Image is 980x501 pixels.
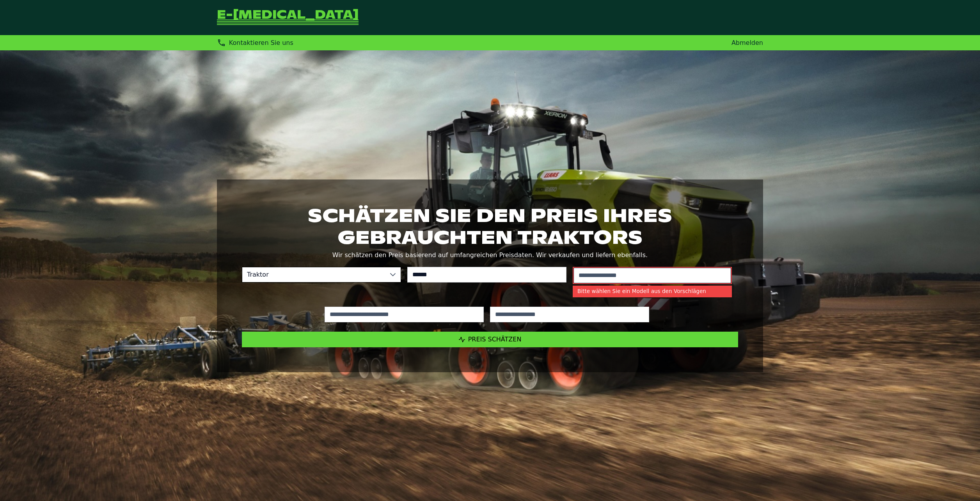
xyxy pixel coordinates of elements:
button: Preis schätzen [242,332,738,347]
a: Abmelden [731,39,763,46]
h1: Schätzen Sie den Preis Ihres gebrauchten Traktors [242,204,738,248]
span: Traktor [242,267,385,282]
span: Kontaktieren Sie uns [229,39,293,46]
span: Preis schätzen [468,336,522,343]
p: Wir schätzen den Preis basierend auf umfangreichen Preisdaten. Wir verkaufen und liefern ebenfalls. [242,250,738,261]
small: Bitte wählen Sie ein Modell aus den Vorschlägen [573,286,732,297]
div: Kontaktieren Sie uns [217,38,293,47]
a: Zurück zur Startseite [217,9,359,26]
